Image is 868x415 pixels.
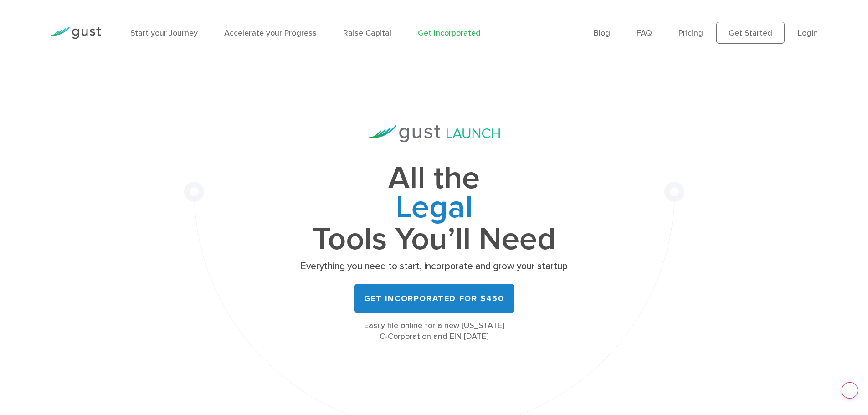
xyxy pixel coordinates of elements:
a: Login [798,28,818,38]
span: Legal [298,193,571,225]
img: Gust Launch Logo [369,125,500,142]
a: FAQ [637,28,652,38]
h1: All the Tools You’ll Need [298,164,571,254]
div: Easily file online for a new [US_STATE] C-Corporation and EIN [DATE] [298,320,571,342]
a: Accelerate your Progress [224,28,317,38]
a: Get Incorporated [418,28,481,38]
a: Blog [594,28,610,38]
a: Raise Capital [343,28,391,38]
a: Pricing [678,28,703,38]
a: Start your Journey [130,28,198,38]
p: Everything you need to start, incorporate and grow your startup [298,260,571,273]
a: Get Incorporated for $450 [354,284,514,313]
a: Get Started [716,22,785,44]
img: Gust Logo [50,27,101,39]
